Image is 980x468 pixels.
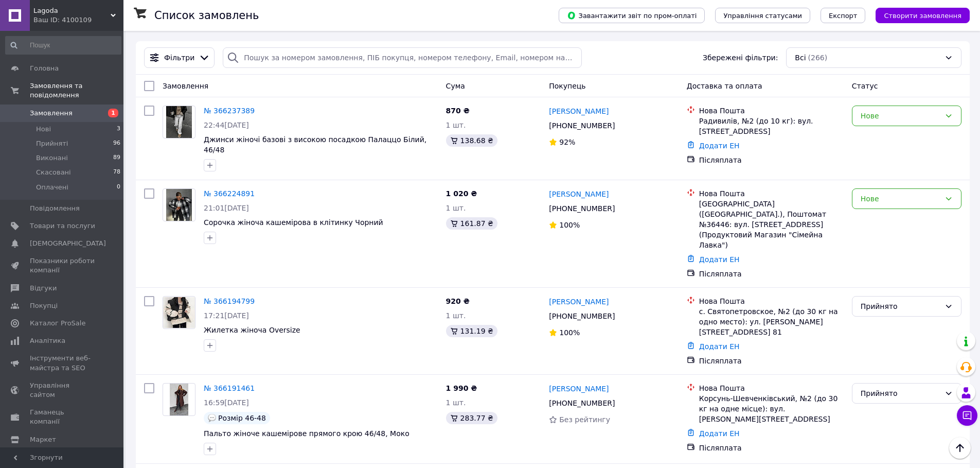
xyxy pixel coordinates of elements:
span: Завантажити звіт по пром-оплаті [567,11,697,20]
div: Нова Пошта [699,188,844,199]
a: Фото товару [163,106,195,138]
span: Прийняті [36,139,68,148]
a: Додати ЕН [699,142,740,150]
a: № 366191461 [204,384,255,392]
span: 78 [113,168,120,177]
span: Інструменти веб-майстра та SEO [30,354,95,372]
span: 100% [559,221,580,229]
button: Чат з покупцем [957,405,977,426]
a: [PERSON_NAME] [549,297,609,307]
button: Створити замовлення [876,8,970,23]
span: 22:44[DATE] [204,121,249,129]
a: [PERSON_NAME] [549,189,609,199]
span: Показники роботи компанії [30,256,95,275]
span: Маркет [30,435,56,444]
span: 89 [113,153,120,163]
span: 1 020 ₴ [446,189,477,198]
span: (266) [808,54,828,62]
div: Нове [861,110,940,122]
div: Післяплата [699,356,844,366]
span: Оплачені [36,183,68,192]
a: Джинси жіночі базові з високою посадкою Палаццо Білий, 46/48 [204,135,426,154]
a: Створити замовлення [865,11,970,19]
button: Завантажити звіт по пром-оплаті [559,8,705,23]
span: Фільтри [164,53,194,63]
div: Нова Пошта [699,296,844,306]
div: [PHONE_NUMBER] [547,118,617,133]
span: Експорт [829,12,858,20]
div: [PHONE_NUMBER] [547,396,617,410]
span: Розмір 46-48 [218,414,266,422]
input: Пошук [5,36,121,55]
img: Фото товару [166,106,192,138]
span: Створити замовлення [884,12,961,20]
span: Замовлення [163,82,208,90]
span: Гаманець компанії [30,408,95,426]
div: Ваш ID: 4100109 [33,15,123,25]
span: Виконані [36,153,68,163]
div: Післяплата [699,155,844,165]
a: № 366237389 [204,107,255,115]
a: Додати ЕН [699,255,740,264]
span: Без рейтингу [559,415,610,424]
span: Управління статусами [723,12,802,20]
span: 96 [113,139,120,148]
span: 870 ₴ [446,107,470,115]
span: Покупці [30,301,58,310]
div: Прийнято [861,388,940,399]
span: Статус [852,82,878,90]
img: Фото товару [170,384,188,415]
div: 138.68 ₴ [446,134,497,147]
button: Наверх [949,437,971,459]
span: Замовлення та повідомлення [30,81,123,100]
div: 283.77 ₴ [446,412,497,424]
span: 3 [117,125,120,134]
div: [GEOGRAPHIC_DATA] ([GEOGRAPHIC_DATA].), Поштомат №36446: вул. [STREET_ADDRESS] (Продуктовий Магаз... [699,199,844,250]
span: 17:21[DATE] [204,311,249,320]
a: Фото товару [163,296,195,329]
span: 1 990 ₴ [446,384,477,392]
a: Фото товару [163,188,195,221]
span: 1 шт. [446,311,466,320]
span: Lagoda [33,6,111,15]
div: [PHONE_NUMBER] [547,201,617,216]
div: Післяплата [699,269,844,279]
span: Покупець [549,82,585,90]
a: № 366194799 [204,297,255,305]
span: Cума [446,82,465,90]
span: Повідомлення [30,204,80,213]
a: Фото товару [163,383,195,416]
img: Фото товару [166,189,192,221]
span: Управління сайтом [30,381,95,400]
span: Каталог ProSale [30,319,85,328]
input: Пошук за номером замовлення, ПІБ покупця, номером телефону, Email, номером накладної [223,47,581,68]
span: 1 шт. [446,398,466,407]
a: Жилетка жіноча Oversize [204,326,300,334]
span: 1 шт. [446,204,466,212]
img: :speech_balloon: [208,414,216,422]
span: 920 ₴ [446,297,470,305]
span: Відгуки [30,284,57,293]
span: Замовлення [30,109,73,118]
span: [DEMOGRAPHIC_DATA] [30,239,106,248]
span: 92% [559,138,575,146]
span: Головна [30,64,59,73]
img: Фото товару [163,297,195,328]
span: Скасовані [36,168,71,177]
span: Товари та послуги [30,221,95,231]
span: Всі [795,53,806,63]
a: [PERSON_NAME] [549,384,609,394]
div: Корсунь-Шевченківський, №2 (до 30 кг на одне місце): вул. [PERSON_NAME][STREET_ADDRESS] [699,393,844,424]
button: Експорт [821,8,866,23]
span: 16:59[DATE] [204,398,249,407]
div: Нова Пошта [699,383,844,393]
span: Нові [36,125,51,134]
span: 1 шт. [446,121,466,129]
span: 100% [559,328,580,337]
button: Управління статусами [715,8,810,23]
a: Додати ЕН [699,342,740,351]
a: Пальто жіноче кашемірове прямого крою 46/48, Моко [204,429,409,438]
div: Нове [861,193,940,204]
